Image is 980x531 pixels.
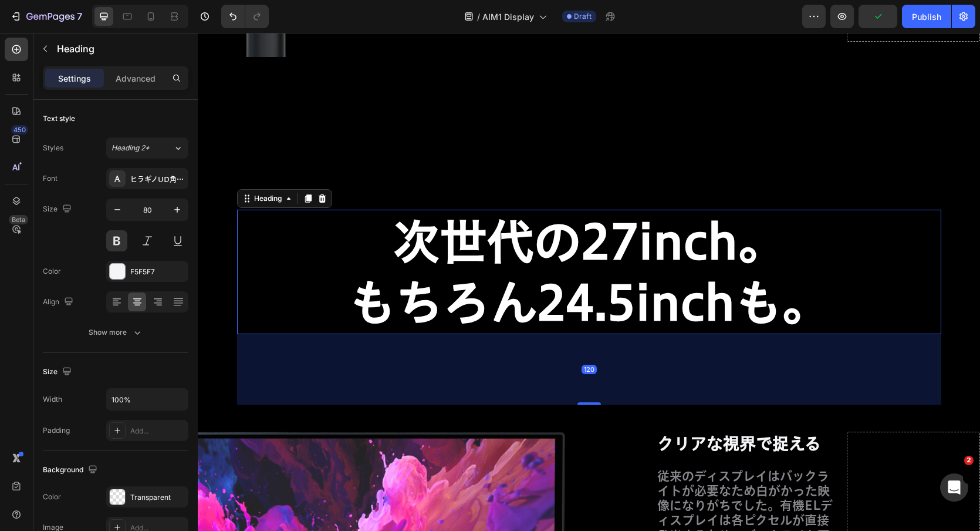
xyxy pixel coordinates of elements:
div: Show more [89,327,143,338]
p: 7 [77,9,82,23]
div: Publish [912,11,941,23]
span: AIM1 Display [482,11,534,23]
div: 450 [11,125,28,135]
div: 120 [384,332,399,341]
button: Heading 2* [106,137,188,159]
div: Undo/Redo [221,5,269,28]
div: F5F5F7 [130,267,185,277]
span: Draft [574,11,592,22]
button: Show more [43,322,188,343]
input: Auto [107,389,188,410]
div: Styles [43,143,63,153]
div: Color [43,492,61,502]
span: Heading 2* [111,143,150,153]
p: Heading [57,42,184,56]
div: Font [43,173,58,184]
iframe: Design area [198,33,980,531]
div: Add... [130,426,185,436]
div: Text style [43,113,75,124]
div: ヒラギノUD角ゴ StdN W5 [130,174,185,184]
button: Publish [902,5,951,28]
span: / [477,11,480,23]
div: Size [43,201,74,217]
button: 7 [5,5,87,28]
div: Color [43,266,61,277]
p: 従来のディスプレイはバックライトが必要なため白がかった映像になりがちでした。有機ELディスプレイは各ピクセルが直接発光するため、バックライト不要で鮮明な視界を提供します。 [459,436,643,525]
div: Padding [43,425,70,436]
div: Transparent [130,492,185,503]
strong: クリアな視界で捉える [459,402,623,419]
span: 2 [964,456,974,465]
div: Width [43,394,62,405]
div: Align [43,294,76,310]
div: Beta [9,215,28,224]
div: Size [43,364,74,380]
p: Advanced [116,72,156,85]
div: Background [43,462,100,478]
iframe: Intercom live chat [940,473,968,502]
p: Settings [58,72,91,85]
